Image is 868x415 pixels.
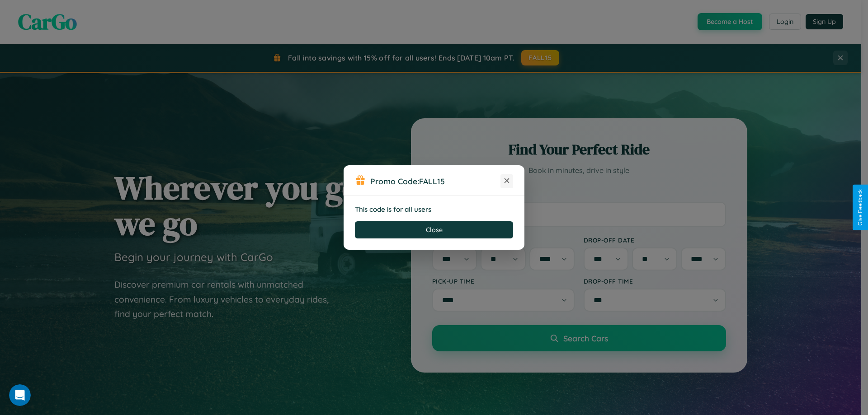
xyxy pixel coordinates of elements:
b: FALL15 [419,176,445,186]
iframe: Intercom live chat [9,384,31,406]
strong: This code is for all users [355,205,431,214]
h3: Promo Code: [370,176,500,186]
button: Close [355,221,513,238]
div: Give Feedback [857,189,863,226]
